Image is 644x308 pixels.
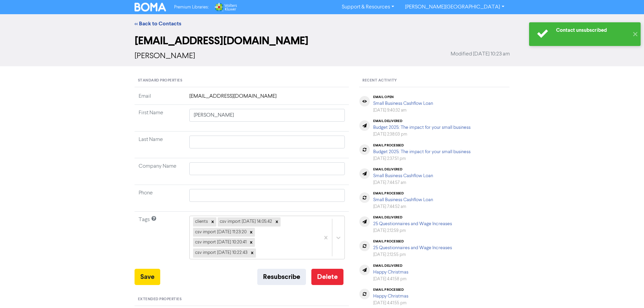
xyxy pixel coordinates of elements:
[373,215,452,219] div: email delivered
[559,235,644,308] iframe: Chat Widget
[135,293,349,306] div: Extended Properties
[373,276,408,282] div: [DATE] 4:41:58 pm
[135,158,185,185] td: Company Name
[373,143,471,147] div: email processed
[257,269,306,285] button: Resubscribe
[135,3,166,11] img: BOMA Logo
[373,288,408,292] div: email processed
[373,149,471,154] a: Budget 2025: The impact for your small business
[135,52,195,60] span: [PERSON_NAME]
[451,50,510,58] span: Modified [DATE] 10:23 am
[373,228,452,234] div: [DATE] 2:12:59 pm
[373,156,471,162] div: [DATE] 2:37:51 pm
[373,191,433,195] div: email processed
[373,252,452,258] div: [DATE] 2:12:55 pm
[193,238,247,247] div: csv import [DATE] 10:20:41
[135,132,185,158] td: Last Name
[135,185,185,212] td: Phone
[135,92,185,105] td: Email
[373,131,471,138] div: [DATE] 2:38:03 pm
[556,27,629,34] div: Contact unsubscribed
[311,269,343,285] button: Delete
[373,264,408,268] div: email delivered
[193,217,209,226] div: clients
[185,92,349,105] td: [EMAIL_ADDRESS][DOMAIN_NAME]
[193,248,248,257] div: csv import [DATE] 10:22:43
[214,3,237,11] img: Wolters Kluwer
[373,221,452,226] a: 25 Questionnaires and Wage Increases
[373,107,433,114] div: [DATE] 9:40:32 am
[373,180,433,186] div: [DATE] 7:44:57 am
[174,5,209,9] span: Premium Libraries:
[135,34,510,47] h2: [EMAIL_ADDRESS][DOMAIN_NAME]
[135,269,160,285] button: Save
[193,228,247,237] div: csv import [DATE] 11:23:20
[336,2,400,13] a: Support & Resources
[135,212,185,269] td: Tags
[373,270,408,275] a: Happy Christmas
[373,300,408,306] div: [DATE] 4:41:55 pm
[373,197,433,202] a: Small Business Cashflow Loan
[373,204,433,210] div: [DATE] 7:44:52 am
[373,294,408,299] a: Happy Christmas
[218,217,273,226] div: csv import [DATE] 14:05:42
[135,74,349,87] div: Standard Properties
[135,105,185,132] td: First Name
[373,239,452,243] div: email processed
[373,101,433,106] a: Small Business Cashflow Loan
[373,245,452,250] a: 25 Questionnaires and Wage Increases
[359,74,509,87] div: Recent Activity
[373,167,433,171] div: email delivered
[373,173,433,178] a: Small Business Cashflow Loan
[135,20,181,27] a: << Back to Contacts
[373,125,471,130] a: Budget 2025: The impact for your small business
[373,119,471,123] div: email delivered
[373,95,433,99] div: email open
[400,2,509,13] a: [PERSON_NAME][GEOGRAPHIC_DATA]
